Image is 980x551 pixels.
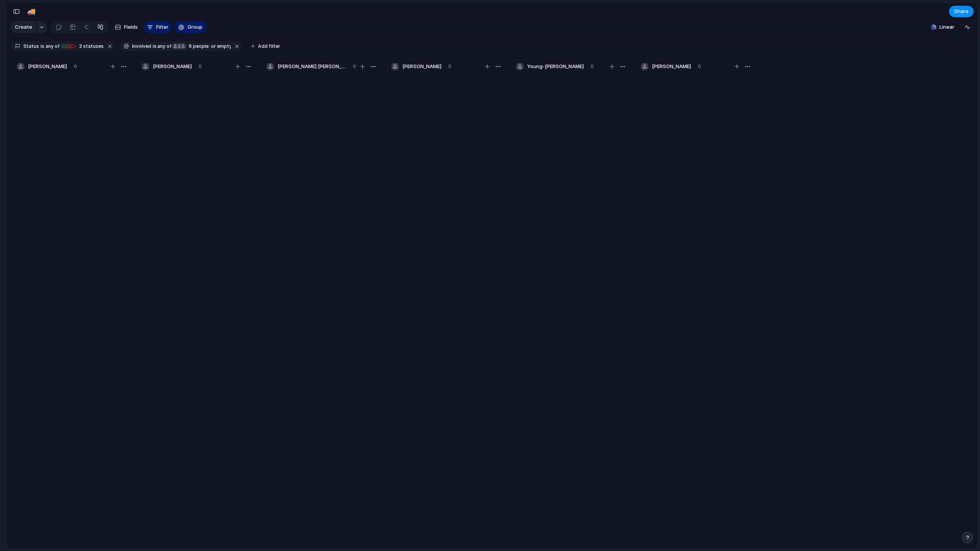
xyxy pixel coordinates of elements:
button: Linear [928,21,957,33]
button: Fields [112,21,141,33]
button: isany of [151,42,173,51]
button: Filter [144,21,171,33]
button: Create [10,21,36,33]
span: Filter [156,23,168,31]
span: [PERSON_NAME] [28,63,67,70]
span: 6 [186,43,193,49]
span: people [186,43,209,50]
button: Group [175,21,206,33]
span: [PERSON_NAME] [402,63,441,70]
button: 6 peopleor empty [172,42,232,51]
span: [PERSON_NAME] [153,63,192,70]
span: statuses [77,43,104,50]
button: 3 statuses [60,42,105,51]
span: [PERSON_NAME] [PERSON_NAME] [278,63,346,70]
span: Create [15,23,32,31]
span: 0 [448,63,451,70]
span: Linear [939,23,954,31]
span: Fields [124,23,138,31]
span: Add filter [258,43,280,50]
span: [PERSON_NAME] [652,63,691,70]
span: Group [188,23,203,31]
span: Status [23,43,39,50]
span: 0 [199,63,202,70]
span: 0 [591,63,594,70]
button: Add filter [246,41,285,52]
button: 🚚 [25,5,38,18]
span: is [41,43,44,50]
span: 3 [77,43,83,49]
div: 🚚 [27,6,36,16]
span: or empty [210,43,231,50]
span: any of [157,43,171,50]
button: isany of [39,42,61,51]
span: is [153,43,157,50]
span: Share [954,8,969,15]
span: Young-[PERSON_NAME] [527,63,584,70]
span: Involved [132,43,151,50]
button: Share [949,6,973,17]
span: 0 [698,63,701,70]
span: 0 [353,63,356,70]
span: any of [44,43,59,50]
span: 0 [74,63,77,70]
